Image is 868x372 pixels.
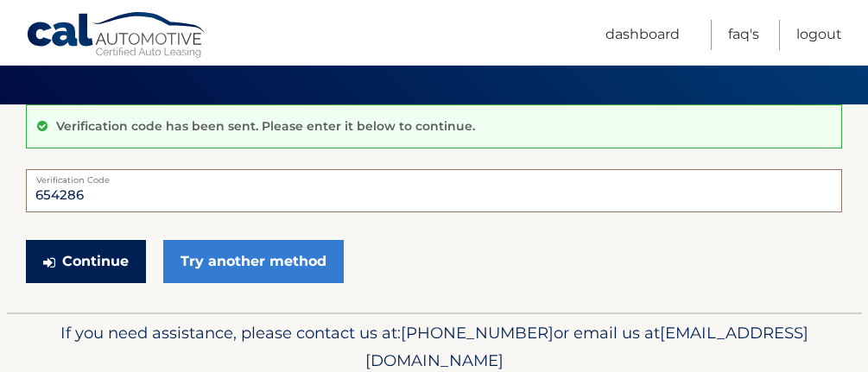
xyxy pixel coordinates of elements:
[26,169,842,212] input: Verification Code
[605,20,680,50] a: Dashboard
[56,118,475,134] p: Verification code has been sent. Please enter it below to continue.
[365,323,808,370] span: [EMAIL_ADDRESS][DOMAIN_NAME]
[26,240,146,283] button: Continue
[163,240,344,283] a: Try another method
[796,20,842,50] a: Logout
[26,11,207,61] a: Cal Automotive
[26,169,842,183] label: Verification Code
[728,20,759,50] a: FAQ's
[401,323,554,343] span: [PHONE_NUMBER]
